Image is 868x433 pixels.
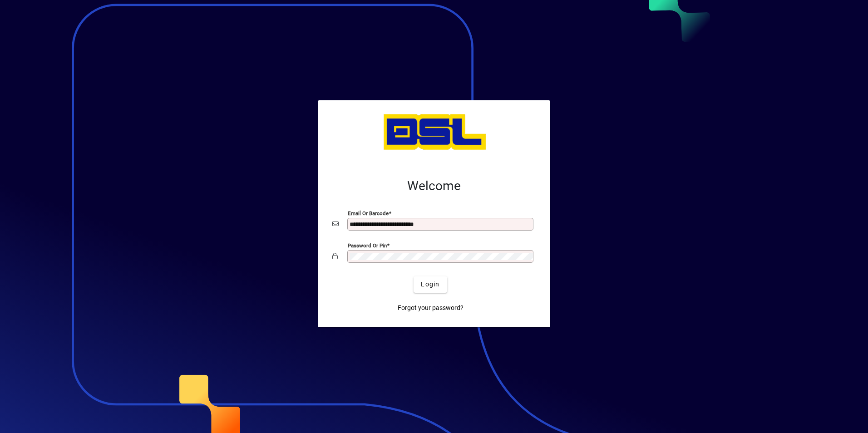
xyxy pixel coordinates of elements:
[332,178,536,194] h2: Welcome
[348,210,389,216] mat-label: Email or Barcode
[398,303,464,313] span: Forgot your password?
[348,242,387,248] mat-label: Password or Pin
[394,300,467,316] a: Forgot your password?
[414,276,447,293] button: Login
[421,280,439,289] span: Login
